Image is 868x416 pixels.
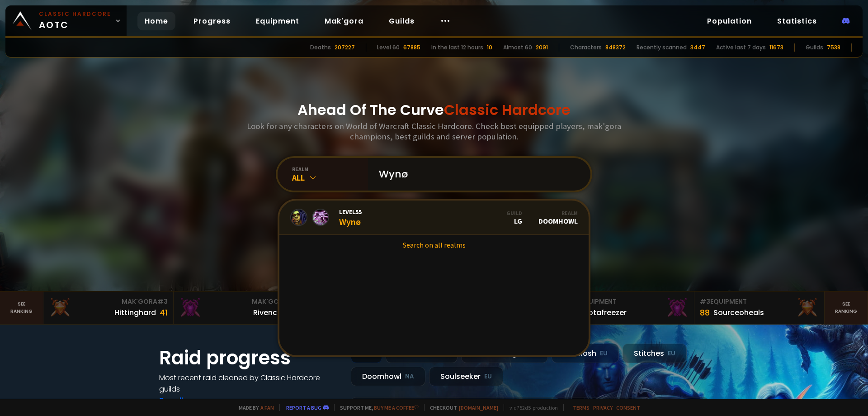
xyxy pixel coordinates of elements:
div: 88 [700,306,710,319]
a: Level55WynøGuildLGRealmDoomhowl [279,201,589,235]
div: 848372 [605,43,626,52]
a: Statistics [770,12,824,30]
a: a fan [260,404,274,411]
div: 67885 [403,43,420,52]
a: Mak'Gora#3Hittinghard41 [43,292,174,324]
h1: Ahead Of The Curve [297,99,571,121]
a: Terms [573,404,590,411]
a: Buy me a coffee [374,404,419,411]
div: Realm [538,210,578,216]
div: Hittinghard [114,307,156,318]
a: Progress [186,12,238,30]
a: Equipment [249,12,307,30]
small: EU [668,349,675,358]
div: Guilds [806,43,823,52]
span: Checkout [424,404,498,411]
div: 11673 [769,43,783,52]
div: Equipment [700,297,819,306]
a: Guilds [382,12,422,30]
span: v. d752d5 - production [504,404,558,411]
div: Notafreezer [583,307,627,318]
div: Level 60 [377,43,400,52]
div: In the last 12 hours [431,43,483,52]
div: Deaths [310,43,331,52]
div: 207227 [335,43,355,52]
a: Seeranking [825,292,868,324]
div: 7538 [827,43,840,52]
div: Guild [506,210,522,216]
a: #2Equipment88Notafreezer [564,292,694,324]
span: # 3 [157,297,168,306]
a: Home [137,12,175,30]
h1: Raid progress [159,344,340,372]
h3: Look for any characters on World of Warcraft Classic Hardcore. Check best equipped players, mak'g... [243,121,625,142]
div: Active last 7 days [716,43,766,52]
a: Mak'gora [317,12,371,30]
div: 2091 [536,43,548,52]
a: Search on all realms [279,235,589,255]
div: Almost 60 [503,43,532,52]
div: Sourceoheals [713,307,764,318]
a: Consent [616,404,640,411]
div: All [292,172,368,183]
div: Recently scanned [637,43,687,52]
div: realm [292,166,368,172]
div: Mak'Gora [49,297,168,306]
div: 41 [160,306,168,319]
a: See all progress [159,395,218,406]
div: Nek'Rosh [552,344,619,363]
small: Classic Hardcore [39,10,111,18]
div: Equipment [570,297,689,306]
h4: Most recent raid cleaned by Classic Hardcore guilds [159,372,340,395]
div: Characters [570,43,602,52]
small: NA [405,372,414,381]
small: EU [484,372,492,381]
div: LG [506,210,522,225]
a: Report a bug [286,404,321,411]
div: Mak'Gora [179,297,298,306]
a: [DOMAIN_NAME] [459,404,498,411]
div: Doomhowl [351,367,425,386]
div: 10 [487,43,492,52]
a: Population [700,12,759,30]
div: Rivench [253,307,282,318]
a: Privacy [593,404,613,411]
div: Wynø [339,208,362,227]
span: # 3 [700,297,710,306]
a: Classic HardcoreAOTC [5,5,127,36]
input: Search a character... [373,158,580,191]
small: EU [600,349,608,358]
div: 3447 [690,43,705,52]
span: Support me, [334,404,419,411]
div: Soulseeker [429,367,503,386]
div: Doomhowl [538,210,578,225]
a: Mak'Gora#2Rivench100 [174,292,304,324]
span: Made by [233,404,274,411]
div: Stitches [623,344,687,363]
span: Level 55 [339,208,362,216]
a: #3Equipment88Sourceoheals [694,292,825,324]
span: AOTC [39,10,111,32]
span: Classic Hardcore [444,100,571,120]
